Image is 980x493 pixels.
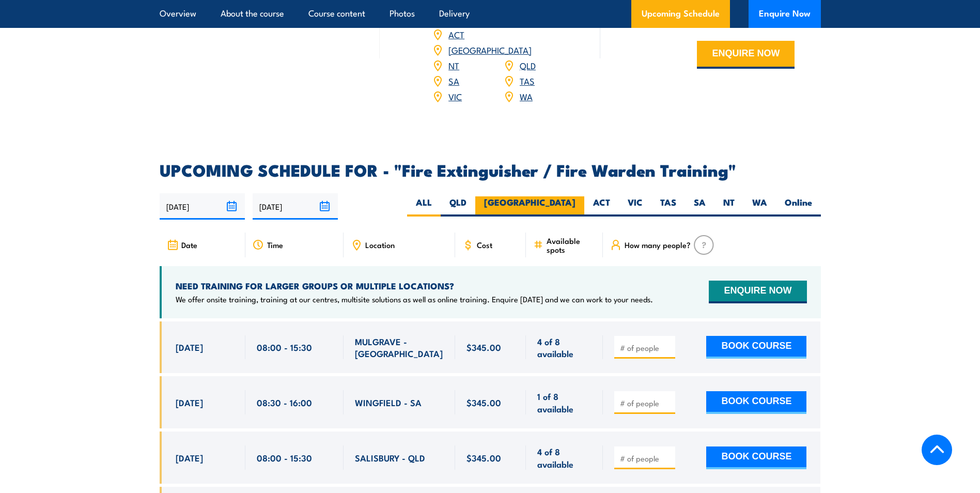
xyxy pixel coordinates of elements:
[743,196,776,217] label: WA
[466,452,501,464] span: $345.00
[547,236,596,254] span: Available spots
[584,196,619,217] label: ACT
[267,240,283,249] span: Time
[685,196,714,217] label: SA
[620,343,672,353] input: # of people
[706,446,806,469] button: BOOK COURSE
[448,43,532,56] a: [GEOGRAPHIC_DATA]
[520,90,533,102] a: WA
[625,240,691,249] span: How many people?
[448,74,459,87] a: SA
[520,59,536,71] a: QLD
[466,396,501,408] span: $345.00
[448,59,459,71] a: NT
[448,28,464,40] a: ACT
[181,240,197,249] span: Date
[160,162,821,177] h2: UPCOMING SCHEDULE FOR - "Fire Extinguisher / Fire Warden Training"
[176,280,653,291] h4: NEED TRAINING FOR LARGER GROUPS OR MULTIPLE LOCATIONS?
[176,294,653,304] p: We offer onsite training, training at our centres, multisite solutions as well as online training...
[620,453,672,464] input: # of people
[619,196,651,217] label: VIC
[466,341,501,353] span: $345.00
[176,452,203,464] span: [DATE]
[709,281,806,303] button: ENQUIRE NOW
[355,335,444,360] span: MULGRAVE - [GEOGRAPHIC_DATA]
[537,445,592,470] span: 4 of 8 available
[537,390,592,414] span: 1 of 8 available
[365,240,395,249] span: Location
[620,398,672,408] input: # of people
[441,196,475,217] label: QLD
[697,41,795,69] button: ENQUIRE NOW
[407,196,441,217] label: ALL
[176,396,203,408] span: [DATE]
[651,196,685,217] label: TAS
[257,396,312,408] span: 08:30 - 16:00
[355,452,425,464] span: SALISBURY - QLD
[520,74,535,87] a: TAS
[448,90,462,102] a: VIC
[253,193,338,220] input: To date
[776,196,821,217] label: Online
[706,336,806,359] button: BOOK COURSE
[257,452,312,464] span: 08:00 - 15:30
[355,396,422,408] span: WINGFIELD - SA
[537,335,592,360] span: 4 of 8 available
[257,341,312,353] span: 08:00 - 15:30
[714,196,743,217] label: NT
[706,391,806,414] button: BOOK COURSE
[475,196,584,217] label: [GEOGRAPHIC_DATA]
[176,341,203,353] span: [DATE]
[477,240,492,249] span: Cost
[160,193,245,220] input: From date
